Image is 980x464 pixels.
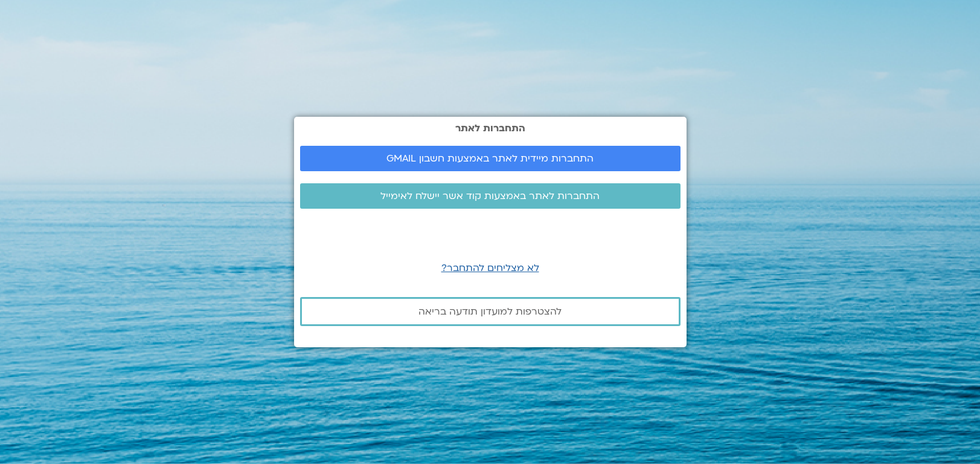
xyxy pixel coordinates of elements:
[300,146,681,171] a: התחברות מיידית לאתר באמצעות חשבון GMAIL
[418,306,562,317] span: להצטרפות למועדון תודעה בריאה
[300,183,681,209] a: התחברות לאתר באמצעות קוד אשר יישלח לאימייל
[380,191,600,201] span: התחברות לאתר באמצעות קוד אשר יישלח לאימייל
[300,123,681,134] h2: התחברות לאתר
[300,297,681,326] a: להצטרפות למועדון תודעה בריאה
[441,261,539,275] a: לא מצליחים להתחבר?
[386,153,594,164] span: התחברות מיידית לאתר באמצעות חשבון GMAIL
